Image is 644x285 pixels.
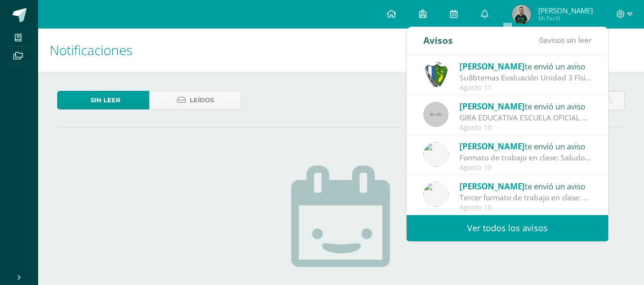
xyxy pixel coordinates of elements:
[149,91,241,109] a: Leídos
[50,41,133,59] span: Notificaciones
[538,6,593,15] span: [PERSON_NAME]
[460,141,525,152] span: [PERSON_NAME]
[190,91,214,109] span: Leídos
[460,101,525,112] span: [PERSON_NAME]
[460,164,592,172] div: Agosto 10
[460,181,525,192] span: [PERSON_NAME]
[538,14,593,22] span: Mi Perfil
[407,215,608,241] a: Ver todos los avisos
[423,27,453,53] div: Avisos
[57,91,149,109] a: Sin leer
[460,84,592,92] div: Agosto 11
[460,180,592,192] div: te envió un aviso
[91,91,121,109] span: Sin leer
[460,140,592,152] div: te envió un aviso
[460,204,592,212] div: Agosto 10
[460,60,592,72] div: te envió un aviso
[539,35,543,45] span: 0
[460,192,592,203] div: Tercer formato de trabajo en clase: Saludos jóvenes Les comparto el formato de trabajo que estare...
[423,182,449,207] img: 6dfd641176813817be49ede9ad67d1c4.png
[423,62,449,87] img: d7d6d148f6dec277cbaab50fee73caa7.png
[423,102,449,127] img: 60x60
[539,35,592,45] span: avisos sin leer
[460,124,592,132] div: Agosto 10
[423,142,449,167] img: 6dfd641176813817be49ede9ad67d1c4.png
[460,72,592,83] div: Su8btemas Evaluación Unidad 3 Física Fundamental : Buena mañana estimados estudiantes y padres de...
[460,152,592,163] div: Formato de trabajo en clase: Saludos jóvenes Por este medio les comparto el formato de trabajo qu...
[460,61,525,72] span: [PERSON_NAME]
[512,5,531,24] img: 8c8227e158d39d8427a23b5ac134577f.png
[460,112,592,123] div: GIRA EDUCATIVA ESCUELA OFICIAL RURAL MIXTA LO DE MEJÍA, SAN JUAN SACATEPÉQUEZ, GUATEMALA: Buenas ...
[460,100,592,112] div: te envió un aviso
